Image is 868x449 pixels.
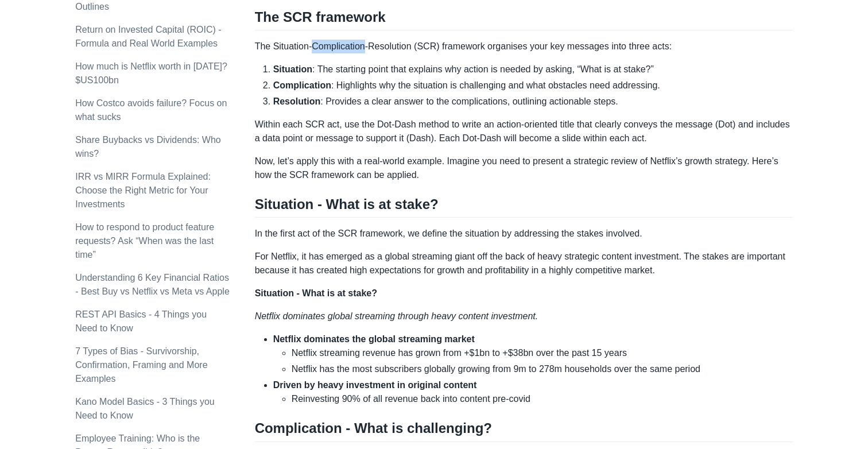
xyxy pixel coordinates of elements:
[255,250,793,277] p: For Netflix, it has emerged as a global streaming giant off the back of heavy strategic content i...
[255,118,793,145] p: Within each SCR act, use the Dot-Dash method to write an action-oriented title that clearly conve...
[75,397,215,420] a: Kano Model Basics - 3 Things you Need to Know
[292,346,793,360] li: Netflix streaming revenue has grown from +$1bn to +$38bn over the past 15 years
[75,172,211,209] a: IRR vs MIRR Formula Explained: Choose the Right Metric for Your Investments
[273,380,477,390] strong: Driven by heavy investment in original content
[255,196,793,218] h2: Situation - What is at stake?
[273,95,793,109] li: : Provides a clear answer to the complications, outlining actionable steps.
[75,98,227,122] a: How Costco avoids failure? Focus on what sucks
[75,309,207,333] a: REST API Basics - 4 Things you Need to Know
[273,79,793,92] li: : Highlights why the situation is challenging and what obstacles need addressing.
[75,61,227,85] a: How much is Netflix worth in [DATE]? $US100bn
[75,222,214,260] a: How to respond to product feature requests? Ask “When was the last time”
[273,334,475,344] strong: Netflix dominates the global streaming market
[255,40,793,53] p: The Situation-Complication-Resolution (SCR) framework organises your key messages into three acts:
[292,362,793,376] li: Netflix has the most subscribers globally growing from 9m to 278m households over the same period
[255,227,793,241] p: In the first act of the SCR framework, we define the situation by addressing the stakes involved.
[255,9,793,30] h2: The SCR framework
[255,154,793,182] p: Now, let’s apply this with a real-world example. Imagine you need to present a strategic review o...
[75,346,207,384] a: 7 Types of Bias - Survivorship, Confirmation, Framing and More Examples
[75,135,220,158] a: Share Buybacks vs Dividends: Who wins?
[75,25,221,48] a: Return on Invested Capital (ROIC) - Formula and Real World Examples
[75,273,230,296] a: Understanding 6 Key Financial Ratios - Best Buy vs Netflix vs Meta vs Apple
[273,64,312,74] strong: Situation
[292,392,793,406] li: Reinvesting 90% of all revenue back into content pre-covid
[273,80,331,90] strong: Complication
[255,420,793,442] h2: Complication - What is challenging?
[255,288,377,298] strong: Situation - What is at stake?
[273,96,321,106] strong: Resolution
[273,63,793,76] li: : The starting point that explains why action is needed by asking, “What is at stake?”
[255,311,538,321] em: Netflix dominates global streaming through heavy content investment.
